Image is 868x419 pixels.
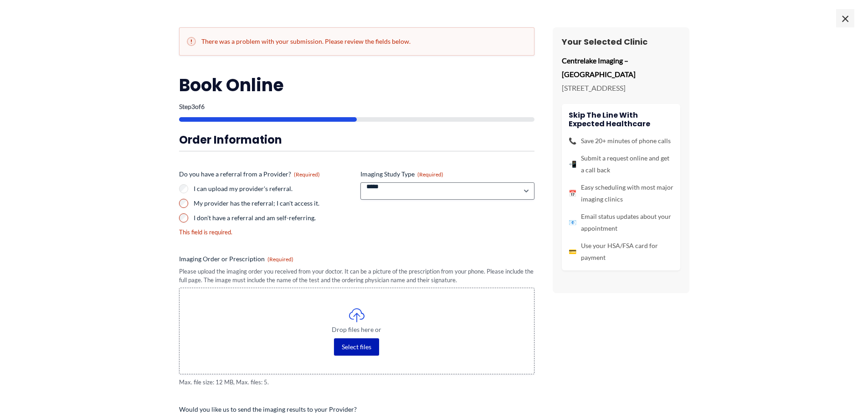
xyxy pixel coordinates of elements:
[179,133,534,147] h3: Order Information
[179,74,534,96] h2: Book Online
[569,217,576,228] span: 📧
[187,37,527,46] h2: There was a problem with your submission. Please review the fields below.
[836,9,854,27] span: ×
[569,187,576,199] span: 📅
[569,181,673,205] li: Easy scheduling with most major imaging clinics
[179,405,357,414] legend: Would you like us to send the imaging results to your Provider?
[201,103,205,110] span: 6
[562,81,680,95] p: [STREET_ADDRESS]
[569,240,673,264] li: Use your HSA/FSA card for payment
[194,199,353,208] label: My provider has the referral; I can't access it.
[569,152,673,176] li: Submit a request online and get a call back
[179,267,534,284] div: Please upload the imaging order you received from your doctor. It can be a picture of the prescri...
[334,338,379,356] button: select files, imaging order or prescription(required)
[179,228,353,237] div: This field is required.
[194,213,353,222] label: I don't have a referral and am self-referring.
[569,111,673,128] h4: Skip the line with Expected Healthcare
[569,211,673,234] li: Email status updates about your appointment
[569,246,576,258] span: 💳
[294,171,320,178] span: (Required)
[198,326,516,333] span: Drop files here or
[569,135,673,147] li: Save 20+ minutes of phone calls
[191,103,195,110] span: 3
[569,158,576,170] span: 📲
[562,36,680,47] h3: Your Selected Clinic
[179,254,534,264] label: Imaging Order or Prescription
[179,103,534,110] p: Step of
[194,184,353,193] label: I can upload my provider's referral.
[267,256,293,263] span: (Required)
[360,170,534,179] label: Imaging Study Type
[179,378,534,387] span: Max. file size: 12 MB, Max. files: 5.
[569,135,576,147] span: 📞
[562,54,680,81] p: Centrelake Imaging – [GEOGRAPHIC_DATA]
[179,170,320,179] legend: Do you have a referral from a Provider?
[417,171,443,178] span: (Required)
